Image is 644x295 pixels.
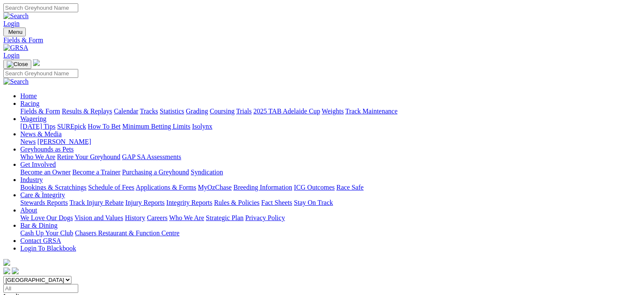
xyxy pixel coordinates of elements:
a: Breeding Information [233,184,292,191]
img: Close [7,61,28,68]
div: Care & Integrity [20,199,641,207]
a: 2025 TAB Adelaide Cup [253,108,320,115]
a: ICG Outcomes [294,184,334,191]
a: Login [3,52,19,59]
div: Bar & Dining [20,229,641,237]
a: GAP SA Assessments [122,153,181,160]
a: Purchasing a Greyhound [122,168,189,176]
a: Isolynx [192,123,212,130]
a: Weights [322,108,344,115]
div: Racing [20,108,641,115]
img: Search [3,78,29,85]
a: Fields & Form [20,108,60,115]
a: We Love Our Dogs [20,214,73,221]
a: Injury Reports [125,199,164,206]
div: Get Involved [20,168,641,176]
a: News & Media [20,130,62,138]
a: [DATE] Tips [20,123,55,130]
a: Statistics [160,108,184,115]
button: Toggle navigation [3,28,26,36]
a: Grading [186,108,208,115]
img: logo-grsa-white.png [33,59,40,66]
span: Menu [8,29,22,35]
a: History [125,214,145,221]
a: About [20,207,37,214]
img: logo-grsa-white.png [3,259,10,266]
a: Greyhounds as Pets [20,146,74,153]
a: How To Bet [88,123,121,130]
a: Minimum Betting Limits [122,123,190,130]
a: Race Safe [336,184,363,191]
a: Schedule of Fees [88,184,134,191]
a: Bookings & Scratchings [20,184,86,191]
img: facebook.svg [3,267,10,274]
button: Toggle navigation [3,60,31,69]
a: Racing [20,100,39,107]
input: Search [3,3,78,12]
a: Stewards Reports [20,199,68,206]
input: Search [3,69,78,78]
a: Syndication [191,168,223,176]
img: GRSA [3,44,28,52]
a: News [20,138,36,145]
a: Trials [236,108,252,115]
a: Strategic Plan [206,214,244,221]
a: Applications & Forms [136,184,196,191]
div: News & Media [20,138,641,146]
div: About [20,214,641,222]
a: SUREpick [57,123,86,130]
a: Fields & Form [3,36,641,44]
a: [PERSON_NAME] [37,138,91,145]
a: Become a Trainer [72,168,121,176]
div: Industry [20,184,641,191]
a: Stay On Track [294,199,333,206]
a: Tracks [140,108,158,115]
a: Home [20,92,37,99]
a: Contact GRSA [20,237,61,244]
a: Bar & Dining [20,222,58,229]
a: Login [3,20,19,27]
a: Track Injury Rebate [69,199,123,206]
a: Retire Your Greyhound [57,153,121,160]
input: Select date [3,284,78,293]
div: Greyhounds as Pets [20,153,641,161]
a: Chasers Restaurant & Function Centre [75,229,179,237]
a: Careers [147,214,167,221]
div: Wagering [20,123,641,130]
a: Who We Are [169,214,204,221]
a: Get Involved [20,161,56,168]
a: MyOzChase [198,184,232,191]
a: Wagering [20,115,47,122]
a: Login To Blackbook [20,245,76,252]
img: Search [3,12,29,20]
img: twitter.svg [12,267,19,274]
a: Rules & Policies [214,199,260,206]
a: Results & Replays [62,108,112,115]
a: Become an Owner [20,168,71,176]
a: Fact Sheets [261,199,292,206]
a: Care & Integrity [20,191,65,199]
a: Integrity Reports [166,199,212,206]
a: Track Maintenance [345,108,397,115]
a: Cash Up Your Club [20,229,73,237]
a: Privacy Policy [245,214,285,221]
a: Vision and Values [74,214,123,221]
a: Who We Are [20,153,55,160]
a: Coursing [210,108,235,115]
a: Industry [20,176,43,183]
a: Calendar [114,108,138,115]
